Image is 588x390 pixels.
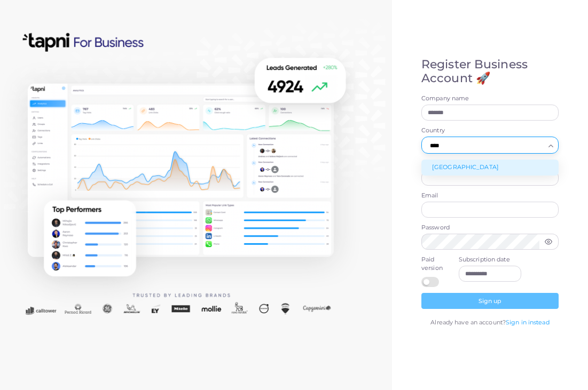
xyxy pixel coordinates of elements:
input: Search for option [426,140,544,152]
li: [GEOGRAPHIC_DATA] [421,160,559,176]
label: Password [421,224,559,232]
label: Paid version [421,256,447,273]
label: Company name [421,94,559,103]
a: Sign in instead [506,319,550,326]
div: Search for option [421,137,559,154]
label: Subscription date [459,256,522,264]
label: Country [421,126,559,135]
button: Sign up [421,293,559,309]
h4: Register Business Account 🚀 [421,58,559,86]
label: Full Name [421,160,559,168]
label: Email [421,192,559,200]
span: Already have an account? [430,319,506,326]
